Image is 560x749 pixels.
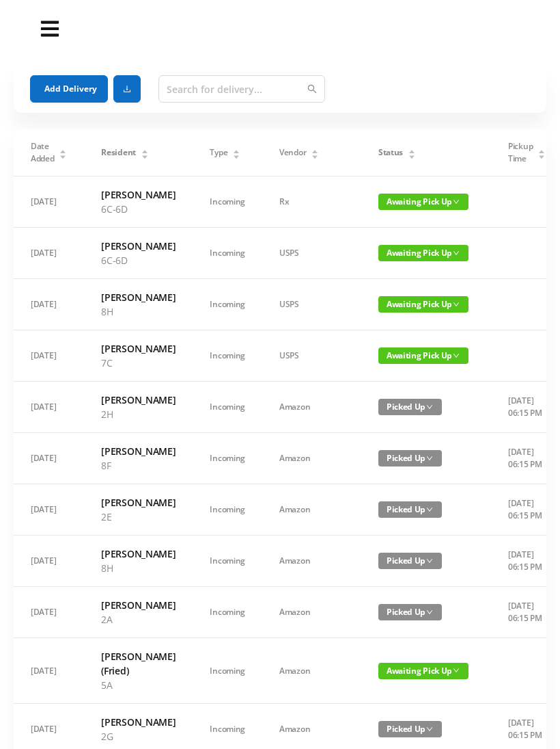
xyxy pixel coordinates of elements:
[14,228,84,279] td: [DATE]
[378,553,442,569] span: Picked Up
[141,148,148,152] i: icon: caret-up
[30,75,108,103] button: Add Delivery
[378,399,442,415] span: Picked Up
[262,330,361,382] td: USPS
[59,153,67,157] i: icon: caret-down
[538,148,546,152] i: icon: caret-up
[14,536,84,587] td: [DATE]
[14,382,84,433] td: [DATE]
[453,198,460,205] i: icon: down
[311,148,319,152] i: icon: caret-up
[378,663,468,679] span: Awaiting Pick Up
[113,75,141,103] button: icon: download
[101,495,176,510] h6: [PERSON_NAME]
[193,176,262,228] td: Incoming
[101,393,176,407] h6: [PERSON_NAME]
[408,148,415,152] i: icon: caret-up
[14,433,84,484] td: [DATE]
[101,341,176,356] h6: [PERSON_NAME]
[141,148,149,156] div: Sort
[262,279,361,330] td: USPS
[14,484,84,536] td: [DATE]
[426,506,433,513] i: icon: down
[193,536,262,587] td: Incoming
[232,148,240,156] div: Sort
[453,352,460,359] i: icon: down
[262,433,361,484] td: Amazon
[101,458,176,473] p: 8F
[101,598,176,612] h6: [PERSON_NAME]
[538,153,546,157] i: icon: caret-down
[101,304,176,319] p: 8H
[311,148,319,156] div: Sort
[453,667,460,674] i: icon: down
[262,638,361,704] td: Amazon
[426,609,433,616] i: icon: down
[101,356,176,370] p: 7C
[101,146,136,159] span: Resident
[426,404,433,410] i: icon: down
[378,347,468,364] span: Awaiting Pick Up
[193,433,262,484] td: Incoming
[426,557,433,564] i: icon: down
[279,146,306,159] span: Vendor
[262,176,361,228] td: Rx
[262,536,361,587] td: Amazon
[408,153,415,157] i: icon: caret-down
[14,279,84,330] td: [DATE]
[426,726,433,733] i: icon: down
[378,194,468,210] span: Awaiting Pick Up
[193,484,262,536] td: Incoming
[101,290,176,304] h6: [PERSON_NAME]
[262,484,361,536] td: Amazon
[453,250,460,257] i: icon: down
[101,187,176,202] h6: [PERSON_NAME]
[101,729,176,744] p: 2G
[158,75,325,103] input: Search for delivery...
[59,148,67,152] i: icon: caret-up
[262,382,361,433] td: Amazon
[14,587,84,638] td: [DATE]
[426,455,433,462] i: icon: down
[193,228,262,279] td: Incoming
[141,153,148,157] i: icon: caret-down
[193,638,262,704] td: Incoming
[307,84,317,94] i: icon: search
[378,296,468,313] span: Awaiting Pick Up
[101,510,176,524] p: 2E
[14,176,84,228] td: [DATE]
[378,245,468,261] span: Awaiting Pick Up
[508,140,533,165] span: Pickup Time
[262,228,361,279] td: USPS
[193,587,262,638] td: Incoming
[14,330,84,382] td: [DATE]
[311,153,319,157] i: icon: caret-down
[59,148,67,156] div: Sort
[101,649,176,678] h6: [PERSON_NAME] (Fried)
[101,253,176,267] p: 6C-6D
[14,638,84,704] td: [DATE]
[378,721,442,737] span: Picked Up
[233,148,240,152] i: icon: caret-up
[378,146,403,159] span: Status
[193,279,262,330] td: Incoming
[101,547,176,561] h6: [PERSON_NAME]
[378,450,442,467] span: Picked Up
[101,678,176,692] p: 5A
[408,148,416,156] div: Sort
[101,202,176,216] p: 6C-6D
[537,148,546,156] div: Sort
[262,587,361,638] td: Amazon
[101,561,176,575] p: 8H
[101,239,176,253] h6: [PERSON_NAME]
[101,612,176,627] p: 2A
[378,501,442,518] span: Picked Up
[453,301,460,308] i: icon: down
[31,140,55,165] span: Date Added
[378,604,442,620] span: Picked Up
[101,407,176,421] p: 2H
[193,382,262,433] td: Incoming
[233,153,240,157] i: icon: caret-down
[101,715,176,729] h6: [PERSON_NAME]
[210,146,227,159] span: Type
